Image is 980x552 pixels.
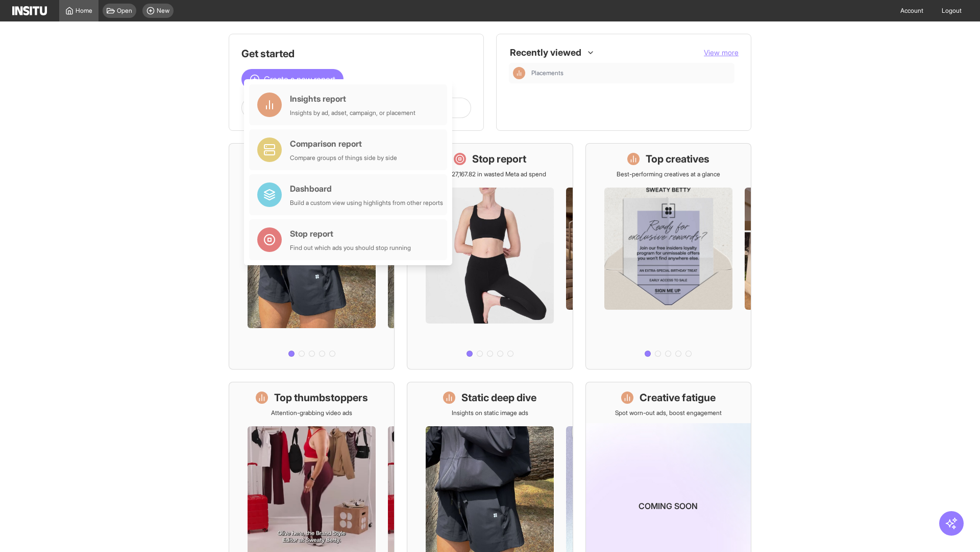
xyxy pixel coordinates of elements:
div: Build a custom view using highlights from other reports [290,199,443,207]
button: Create a new report [241,69,344,89]
span: Open [117,7,132,15]
span: Placements [531,69,563,77]
h1: Top thumbstoppers [274,390,368,405]
h1: Get started [241,47,471,61]
div: Find out which ads you should stop running [290,244,411,252]
div: Insights by ad, adset, campaign, or placement [290,109,415,117]
span: View more [704,48,739,57]
div: Compare groups of things side by side [290,154,397,162]
p: Insights on static image ads [452,409,528,417]
h1: Top creatives [646,152,709,166]
span: Create a new report [264,73,335,85]
span: New [157,7,169,15]
div: Insights [513,67,525,79]
p: Best-performing creatives at a glance [617,170,720,178]
img: Logo [12,6,47,15]
div: Stop report [290,227,411,240]
span: Placements [531,69,730,77]
p: Save £27,167.82 in wasted Meta ad spend [433,170,546,178]
a: Stop reportSave £27,167.82 in wasted Meta ad spend [407,143,573,370]
h1: Stop report [472,152,526,166]
h1: Static deep dive [461,390,536,405]
div: Dashboard [290,182,443,195]
p: Attention-grabbing video ads [271,409,352,417]
div: Comparison report [290,137,397,150]
button: View more [704,48,739,58]
a: Top creativesBest-performing creatives at a glance [585,143,751,370]
span: Home [76,7,92,15]
div: Insights report [290,93,415,105]
a: What's live nowSee all active ads instantly [229,143,395,370]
